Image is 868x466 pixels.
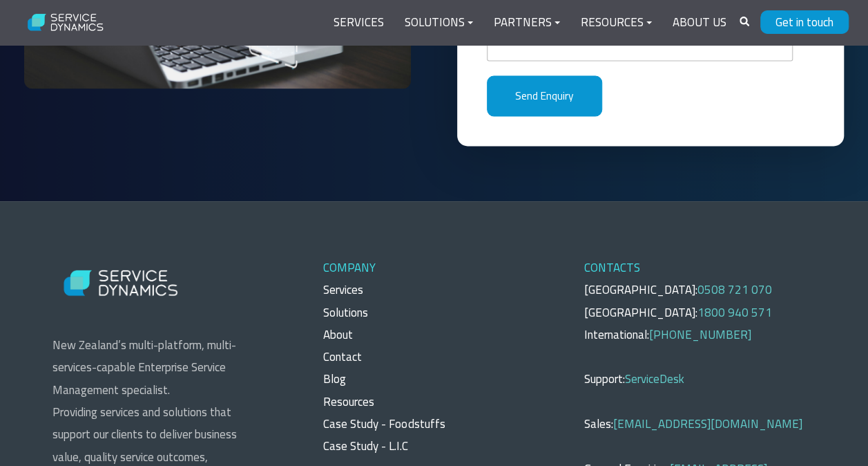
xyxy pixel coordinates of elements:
a: Case Study - L.I.C [323,437,408,455]
span: COMPANY [323,259,376,277]
a: Contact [323,348,362,366]
a: Resources [323,393,374,411]
a: Solutions [394,6,483,39]
a: Services [323,281,363,299]
a: About [323,326,353,344]
a: 0508 721 070 [697,281,772,299]
img: Service Dynamics Logo - White [52,257,191,310]
span: CONTACTS [584,259,640,277]
a: Services [323,6,394,39]
a: Solutions [323,304,368,321]
a: Case Study - Foodstuffs [323,415,445,433]
a: Partners [483,6,570,39]
input: Send Enquiry [487,75,602,116]
div: Navigation Menu [323,6,737,39]
a: Blog [323,370,346,388]
img: Service Dynamics Logo - White [20,5,112,41]
a: ServiceDesk [625,370,684,388]
a: [EMAIL_ADDRESS][DOMAIN_NAME] [613,415,802,433]
a: [PHONE_NUMBER] [649,326,751,344]
a: Resources [570,6,662,39]
a: 1800 940 571 [697,304,772,321]
a: Get in touch [760,10,849,34]
a: About Us [662,6,737,39]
